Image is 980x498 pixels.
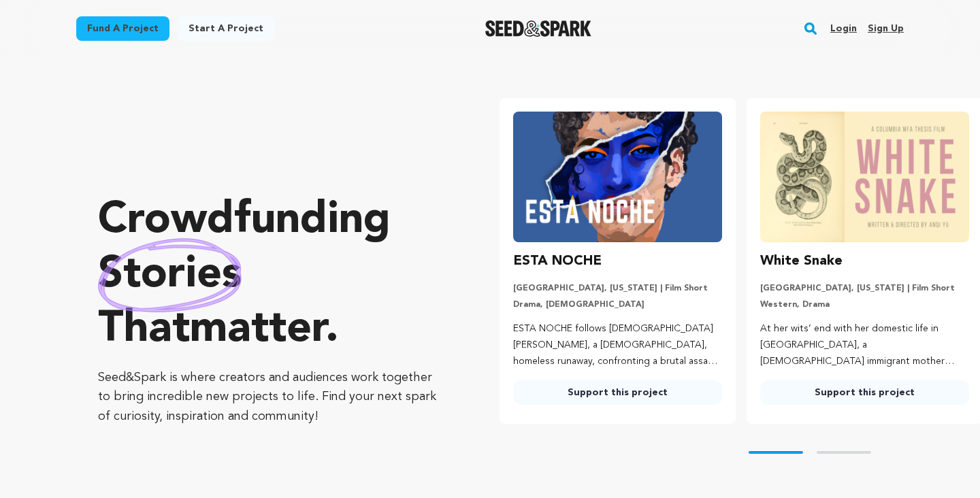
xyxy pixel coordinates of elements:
a: Start a project [178,16,274,41]
p: [GEOGRAPHIC_DATA], [US_STATE] | Film Short [760,283,969,294]
a: Support this project [513,380,722,405]
img: hand sketched image [98,238,242,312]
span: matter [190,308,325,352]
img: White Snake image [760,112,969,242]
p: Western, Drama [760,299,969,310]
a: Seed&Spark Homepage [485,20,592,37]
p: Crowdfunding that . [98,194,445,357]
a: Support this project [760,380,969,405]
a: Fund a project [76,16,169,41]
p: Drama, [DEMOGRAPHIC_DATA] [513,299,722,310]
h3: ESTA NOCHE [513,250,602,272]
p: At her wits’ end with her domestic life in [GEOGRAPHIC_DATA], a [DEMOGRAPHIC_DATA] immigrant moth... [760,321,969,369]
p: Seed&Spark is where creators and audiences work together to bring incredible new projects to life... [98,368,445,427]
img: ESTA NOCHE image [513,112,722,242]
img: Seed&Spark Logo Dark Mode [485,20,592,37]
p: ESTA NOCHE follows [DEMOGRAPHIC_DATA] [PERSON_NAME], a [DEMOGRAPHIC_DATA], homeless runaway, conf... [513,321,722,369]
a: Sign up [868,18,904,39]
p: [GEOGRAPHIC_DATA], [US_STATE] | Film Short [513,283,722,294]
a: Login [830,18,857,39]
h3: White Snake [760,250,843,272]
